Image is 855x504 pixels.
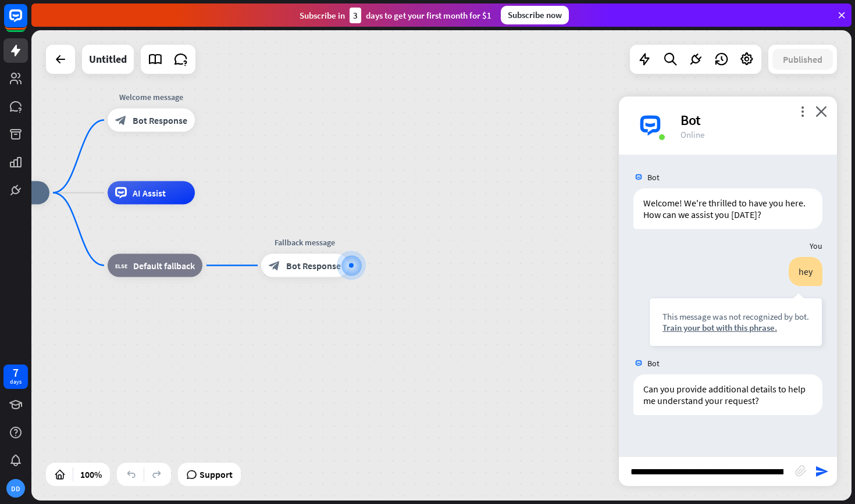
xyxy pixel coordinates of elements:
[681,129,823,140] div: Online
[133,115,187,126] span: Bot Response
[647,358,660,369] span: Bot
[647,172,660,183] span: Bot
[815,106,827,117] i: close
[662,322,809,333] div: Train your bot with this phrase.
[797,106,808,117] i: more_vert
[501,6,569,24] div: Subscribe now
[133,260,195,271] span: Default fallback
[795,465,807,477] i: block_attachment
[99,91,204,103] div: Welcome message
[10,378,22,386] div: days
[199,465,233,484] span: Support
[252,237,357,248] div: Fallback message
[77,465,105,484] div: 100%
[633,188,822,229] div: Welcome! We're thrilled to have you here. How can we assist you [DATE]?
[269,260,280,271] i: block_bot_response
[9,5,44,40] button: Open LiveChat chat widget
[662,311,809,322] div: This message was not recognized by bot.
[286,260,341,271] span: Bot Response
[6,479,25,498] div: DD
[789,257,822,286] div: hey
[633,374,822,415] div: Can you provide additional details to help me understand your request?
[300,8,491,23] div: Subscribe in days to get your first month for $1
[133,187,166,199] span: AI Assist
[13,367,19,378] div: 7
[115,260,127,271] i: block_fallback
[810,241,822,251] span: You
[3,364,28,389] a: 7 days
[350,8,361,23] div: 3
[772,49,833,70] button: Published
[681,111,823,129] div: Bot
[815,464,829,478] i: send
[89,45,127,74] div: Untitled
[115,115,127,126] i: block_bot_response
